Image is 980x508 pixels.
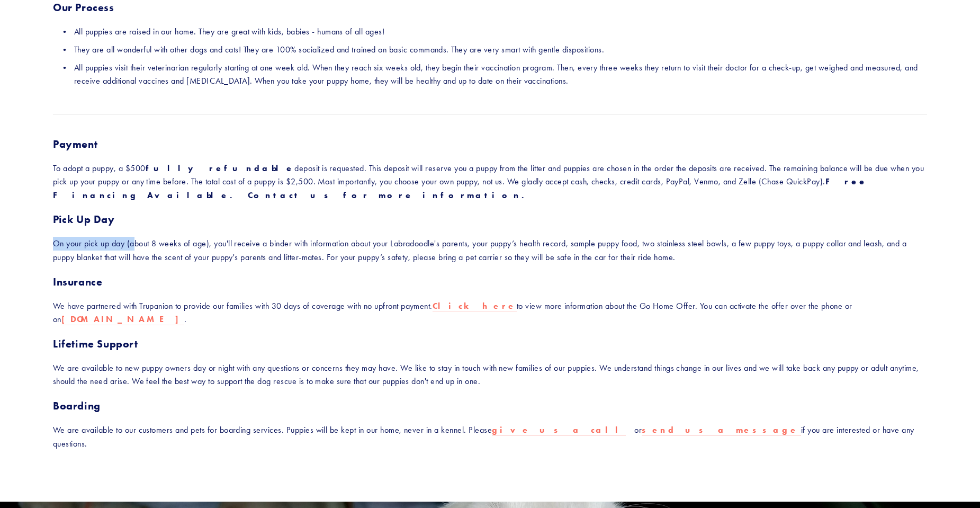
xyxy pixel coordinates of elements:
p: We are available to our customers and pets for boarding services. Puppies will be kept in our hom... [53,423,927,450]
p: On your pick up day (about 8 weeks of age), you'll receive a binder with information about your L... [53,237,927,264]
strong: [DOMAIN_NAME] [61,314,184,324]
a: give us a call [492,425,626,436]
strong: Our Process [53,1,114,14]
strong: Lifetime Support [53,337,138,350]
p: They are all wonderful with other dogs and cats! They are 100% socialized and trained on basic co... [74,43,927,57]
strong: Free Financing Available. Contact us for more information. [53,176,876,200]
a: Click here [433,301,517,312]
strong: Boarding [53,399,101,412]
p: To adopt a puppy, a $500 deposit is requested. This deposit will reserve you a puppy from the lit... [53,162,927,202]
strong: give us a call [492,425,626,435]
strong: send us a message [642,425,798,435]
p: We have partnered with Trupanion to provide our families with 30 days of coverage with no upfront... [53,299,927,326]
p: We are available to new puppy owners day or night with any questions or concerns they may have. W... [53,361,927,388]
strong: Insurance [53,275,102,288]
strong: fully refundable [146,163,295,173]
strong: Payment [53,138,97,150]
a: send us a message [642,425,801,436]
strong: Pick Up Day [53,213,115,226]
p: All puppies are raised in our home. They are great with kids, babies - humans of all ages! [74,25,927,39]
p: All puppies visit their veterinarian regularly starting at one week old. When they reach six week... [74,61,927,88]
a: [DOMAIN_NAME] [61,314,184,325]
strong: Click here [433,301,517,311]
